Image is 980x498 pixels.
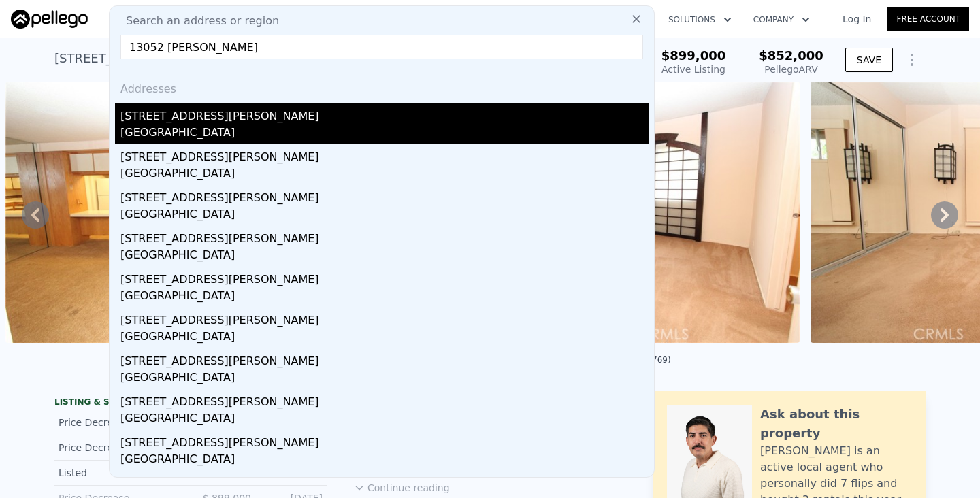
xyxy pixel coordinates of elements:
[120,165,649,184] div: [GEOGRAPHIC_DATA]
[898,46,926,73] button: Show Options
[59,441,180,454] div: Price Decrease
[5,82,397,343] img: Sale: 167376482 Parcel: 63387568
[54,49,300,68] div: [STREET_ADDRESS] , Cypress , CA 90630
[354,481,450,495] button: Continue reading
[120,206,649,225] div: [GEOGRAPHIC_DATA]
[120,225,649,247] div: [STREET_ADDRESS][PERSON_NAME]
[120,410,649,429] div: [GEOGRAPHIC_DATA]
[759,48,823,63] span: $852,000
[661,48,726,63] span: $899,000
[120,124,649,144] div: [GEOGRAPHIC_DATA]
[120,429,649,451] div: [STREET_ADDRESS][PERSON_NAME]
[120,451,649,470] div: [GEOGRAPHIC_DATA]
[120,288,649,307] div: [GEOGRAPHIC_DATA]
[120,266,649,288] div: [STREET_ADDRESS][PERSON_NAME]
[120,35,643,59] input: Enter an address, city, region, neighborhood or zip code
[120,184,649,206] div: [STREET_ADDRESS][PERSON_NAME]
[11,10,88,29] img: Pellego
[759,63,823,76] div: Pellego ARV
[845,48,893,72] button: SAVE
[826,12,887,26] a: Log In
[120,470,649,492] div: [STREET_ADDRESS][PERSON_NAME]
[120,348,649,369] div: [STREET_ADDRESS][PERSON_NAME]
[120,369,649,388] div: [GEOGRAPHIC_DATA]
[120,247,649,266] div: [GEOGRAPHIC_DATA]
[742,7,821,32] button: Company
[59,416,180,429] div: Price Decrease
[115,70,649,103] div: Addresses
[760,405,912,443] div: Ask about this property
[120,329,649,348] div: [GEOGRAPHIC_DATA]
[120,144,649,165] div: [STREET_ADDRESS][PERSON_NAME]
[657,7,742,32] button: Solutions
[54,397,327,410] div: LISTING & SALE HISTORY
[120,103,649,124] div: [STREET_ADDRESS][PERSON_NAME]
[120,388,649,410] div: [STREET_ADDRESS][PERSON_NAME]
[887,7,969,31] a: Free Account
[120,307,649,329] div: [STREET_ADDRESS][PERSON_NAME]
[59,466,180,480] div: Listed
[115,13,279,29] span: Search an address or region
[661,64,725,75] span: Active Listing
